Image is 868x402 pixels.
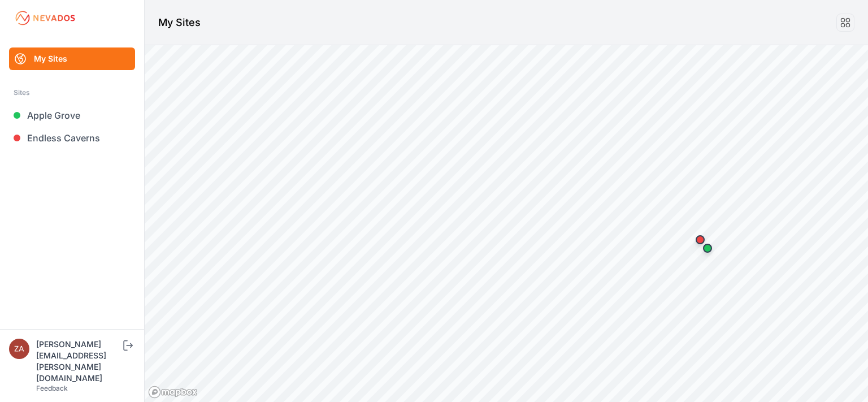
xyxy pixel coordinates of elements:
a: Mapbox logo [148,386,198,399]
a: Endless Caverns [9,127,135,149]
img: zachary.brogan@energixrenewables.com [9,339,29,359]
a: My Sites [9,47,135,70]
canvas: Map [145,45,868,402]
img: Nevados [14,9,77,27]
h1: My Sites [158,15,201,31]
a: Feedback [36,384,68,392]
a: Apple Grove [9,104,135,127]
div: Map marker [689,228,711,251]
div: [PERSON_NAME][EMAIL_ADDRESS][PERSON_NAME][DOMAIN_NAME] [36,339,121,384]
div: Sites [14,86,131,100]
